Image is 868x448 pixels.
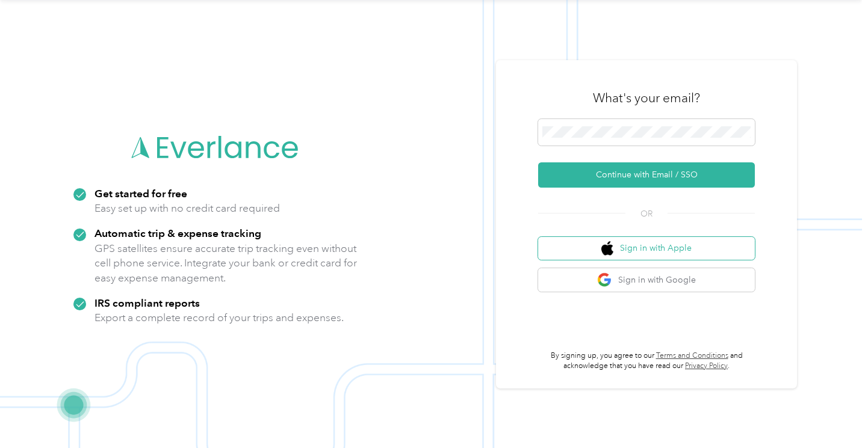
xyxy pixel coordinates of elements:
p: Easy set up with no credit card required [95,201,280,216]
p: GPS satellites ensure accurate trip tracking even without cell phone service. Integrate your bank... [95,241,358,286]
a: Privacy Policy [685,361,728,370]
span: OR [625,207,668,220]
p: By signing up, you agree to our and acknowledge that you have read our . [538,351,755,372]
h3: What's your email? [593,90,700,106]
strong: Get started for free [95,187,187,200]
img: apple logo [601,241,613,256]
p: Export a complete record of your trips and expenses. [95,310,344,325]
button: Continue with Email / SSO [538,162,755,188]
strong: Automatic trip & expense tracking [95,227,261,239]
a: Terms and Conditions [656,351,728,360]
button: google logoSign in with Google [538,268,755,292]
img: google logo [597,272,612,287]
strong: IRS compliant reports [95,296,200,309]
button: apple logoSign in with Apple [538,237,755,260]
